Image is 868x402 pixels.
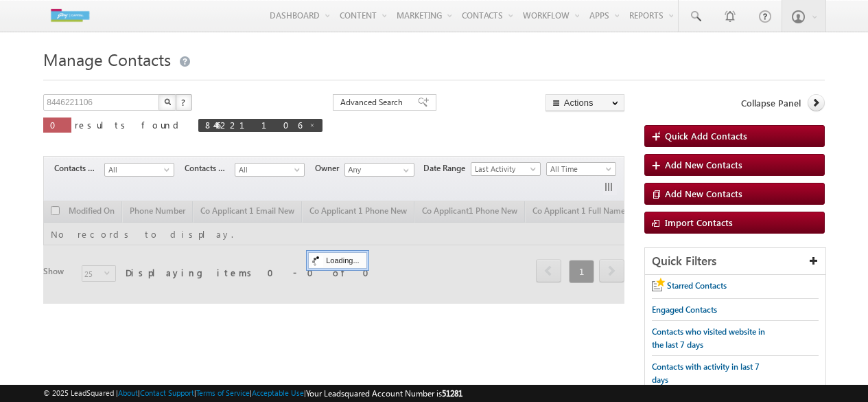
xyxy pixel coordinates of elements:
span: 8446221106 [205,119,302,131]
div: Loading... [308,252,366,269]
a: Terms of Service [196,388,250,397]
a: Acceptable Use [252,388,304,397]
img: Search [164,98,171,105]
span: Date Range [423,162,471,175]
img: Custom Logo [43,3,97,27]
span: Contacts with activity in last 7 days [652,361,760,385]
a: Last Activity [471,162,541,176]
span: Add New Contacts [665,188,742,199]
span: Starred Contacts [667,280,727,291]
div: Quick Filters [645,248,825,275]
span: Contacts Source [185,162,235,175]
span: Advanced Search [340,96,407,109]
span: ? [181,96,187,108]
input: Type to Search [344,163,414,177]
span: Contacts Stage [54,162,104,175]
span: Contacts who visited website in the last 7 days [652,326,765,350]
span: Collapse Panel [741,97,801,109]
a: Show All Items [396,164,413,177]
span: All Time [547,163,612,175]
span: 0 [50,119,64,131]
span: All [235,164,301,176]
span: results found [75,119,184,131]
span: Your Leadsquared Account Number is [306,388,462,399]
span: All [105,164,170,176]
span: Manage Contacts [43,48,171,70]
a: Contact Support [140,388,194,397]
a: About [118,388,138,397]
a: All [235,163,305,177]
a: All [104,163,174,177]
span: Engaged Contacts [652,304,717,315]
span: Last Activity [471,163,537,175]
span: Quick Add Contacts [665,130,747,142]
span: Add New Contacts [665,159,742,170]
button: ? [176,94,192,111]
button: Actions [546,94,624,111]
span: © 2025 LeadSquared | | | | | [43,387,462,400]
span: Import Contacts [665,216,733,228]
span: Owner [315,162,344,175]
span: 51281 [442,388,462,399]
a: All Time [546,162,616,176]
